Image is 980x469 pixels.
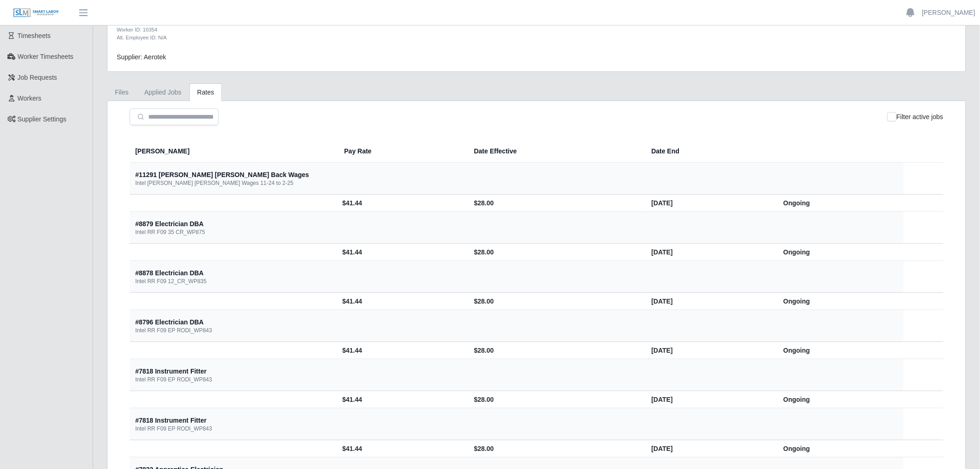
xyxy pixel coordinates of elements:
[887,108,943,125] div: Filter active jobs
[135,170,309,179] div: #11291 [PERSON_NAME] [PERSON_NAME] Back Wages
[337,195,466,212] td: $41.44
[107,83,137,101] a: Files
[467,293,644,310] td: $28.00
[18,74,57,81] span: Job Requests
[337,293,466,310] td: $41.44
[776,342,904,359] td: Ongoing
[337,140,466,163] th: Pay Rate
[135,219,204,228] div: #8879 Electrician DBA
[467,342,644,359] td: $28.00
[337,244,466,261] td: $41.44
[135,376,212,383] div: Intel RR F09 EP RODI_WP843
[135,416,207,425] div: #7818 Instrument Fitter
[467,391,644,408] td: $28.00
[117,26,601,34] div: Worker ID: 10354
[135,268,204,278] div: #8878 Electrician DBA
[644,342,776,359] td: [DATE]
[189,83,222,101] a: Rates
[18,32,51,39] span: Timesheets
[467,440,644,457] td: $28.00
[644,293,776,310] td: [DATE]
[776,293,904,310] td: Ongoing
[337,342,466,359] td: $41.44
[467,244,644,261] td: $28.00
[18,53,73,60] span: Worker Timesheets
[135,278,207,285] div: Intel RR F09 12_CR_WP835
[644,440,776,457] td: [DATE]
[13,8,59,18] img: SLM Logo
[776,391,904,408] td: Ongoing
[117,53,166,61] span: Supplier: Aerotek
[337,440,466,457] td: $41.44
[644,391,776,408] td: [DATE]
[135,367,207,376] div: #7818 Instrument Fitter
[644,244,776,261] td: [DATE]
[467,195,644,212] td: $28.00
[776,195,904,212] td: Ongoing
[135,425,212,432] div: Intel RR F09 EP RODI_WP843
[337,391,466,408] td: $41.44
[644,195,776,212] td: [DATE]
[130,140,337,163] th: [PERSON_NAME]
[135,228,205,236] div: Intel RR F09 35 CR_WP875
[922,8,975,18] a: [PERSON_NAME]
[467,140,644,163] th: Date Effective
[135,179,294,187] div: Intel [PERSON_NAME] [PERSON_NAME] Wages 11-24 to 2-25
[776,440,904,457] td: Ongoing
[117,34,601,42] div: Alt. Employee ID: N/A
[135,327,212,334] div: Intel RR F09 EP RODI_WP843
[135,317,204,327] div: #8796 Electrician DBA
[18,115,67,123] span: Supplier Settings
[18,95,42,102] span: Workers
[644,140,776,163] th: Date End
[776,244,904,261] td: Ongoing
[137,83,189,101] a: Applied Jobs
